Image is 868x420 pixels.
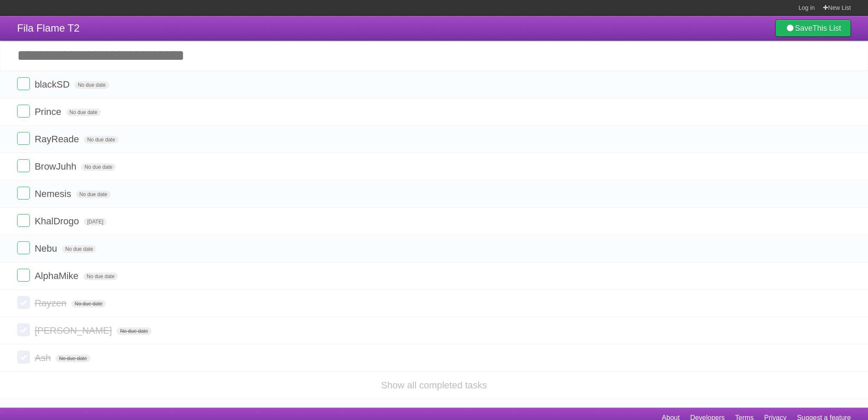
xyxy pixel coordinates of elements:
[17,241,30,254] label: Done
[35,188,73,199] span: Nemesis
[35,106,63,117] span: Prince
[381,380,487,391] a: Show all completed tasks
[35,270,81,281] span: AlphaMike
[17,269,30,282] label: Done
[71,300,106,308] span: No due date
[84,218,107,226] span: [DATE]
[812,24,841,32] b: This List
[17,296,30,309] label: Done
[17,187,30,200] label: Done
[35,216,81,226] span: KhalDrogo
[17,105,30,117] label: Done
[17,214,30,227] label: Done
[35,352,53,363] span: Ash
[62,245,96,253] span: No due date
[35,79,72,90] span: blackSD
[81,163,116,171] span: No due date
[84,136,118,144] span: No due date
[35,243,59,254] span: Nebu
[83,273,118,280] span: No due date
[35,325,114,336] span: [PERSON_NAME]
[117,327,151,335] span: No due date
[56,355,90,362] span: No due date
[74,81,109,89] span: No due date
[35,134,81,144] span: RayReade
[17,159,30,172] label: Done
[76,191,111,198] span: No due date
[17,77,30,90] label: Done
[66,109,101,116] span: No due date
[17,22,79,34] span: Fila Flame T2
[775,20,851,37] a: SaveThis List
[35,298,69,308] span: Rayzen
[35,161,79,172] span: BrowJuhh
[17,323,30,336] label: Done
[17,351,30,364] label: Done
[17,132,30,145] label: Done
